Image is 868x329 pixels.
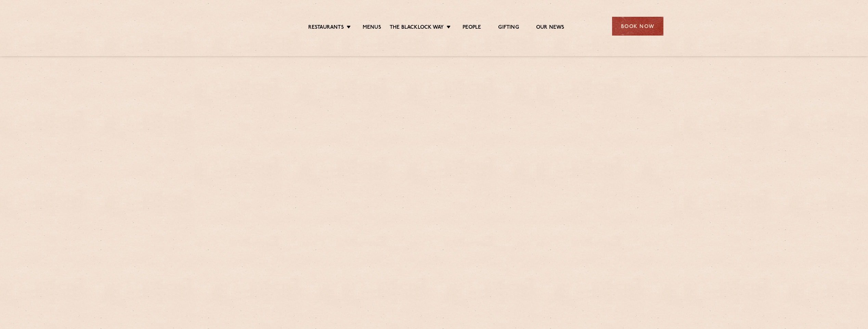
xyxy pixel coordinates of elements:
div: Book Now [612,17,663,36]
a: People [463,24,481,32]
a: Menus [363,24,381,32]
a: Gifting [498,24,519,32]
a: Restaurants [308,24,344,32]
img: svg%3E [205,6,264,46]
a: The Blacklock Way [390,24,444,32]
a: Our News [536,24,565,32]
